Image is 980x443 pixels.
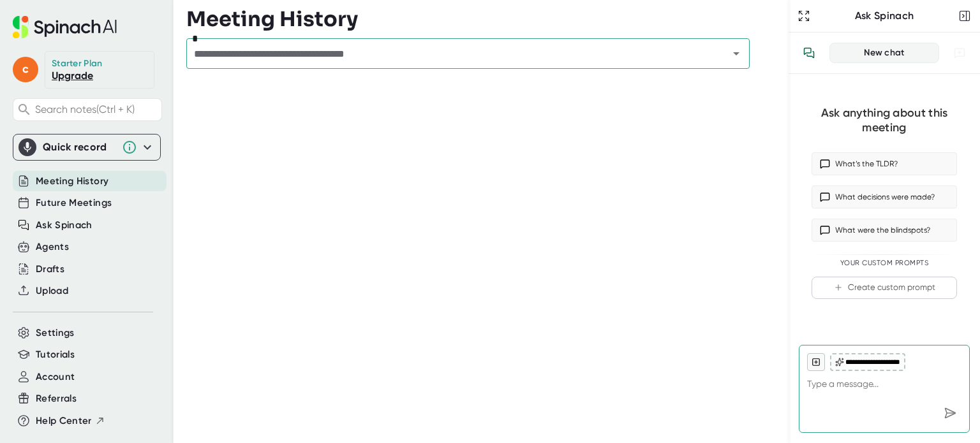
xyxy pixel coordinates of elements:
button: What’s the TLDR? [812,152,957,175]
div: Ask Spinach [813,10,956,22]
button: Settings [36,326,75,340]
button: What were the blindspots? [812,219,957,242]
h3: Meeting History [186,7,358,31]
button: Close conversation sidebar [956,7,974,25]
div: Send message [939,402,961,425]
button: Help Center [36,414,105,428]
button: Expand to Ask Spinach page [795,7,813,25]
a: Upgrade [52,69,93,82]
button: Create custom prompt [812,277,957,299]
button: Future Meetings [36,196,112,210]
div: Your Custom Prompts [812,259,957,268]
div: New chat [838,47,931,59]
button: What decisions were made? [812,185,957,208]
button: Ask Spinach [36,218,93,233]
div: Ask anything about this meeting [812,106,957,134]
button: View conversation history [796,40,822,66]
span: Search notes (Ctrl + K) [35,103,158,115]
div: Quick record [43,141,115,154]
span: c [13,57,38,82]
button: Agents [36,240,69,254]
button: Account [36,370,75,384]
div: Starter Plan [52,58,103,69]
div: Quick record [19,134,155,160]
button: Meeting History [36,174,108,189]
button: Tutorials [36,347,75,362]
span: Help Center [36,414,92,428]
button: Referrals [36,391,77,406]
button: Open [727,45,745,62]
button: Upload [36,284,68,298]
button: Drafts [36,262,64,277]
